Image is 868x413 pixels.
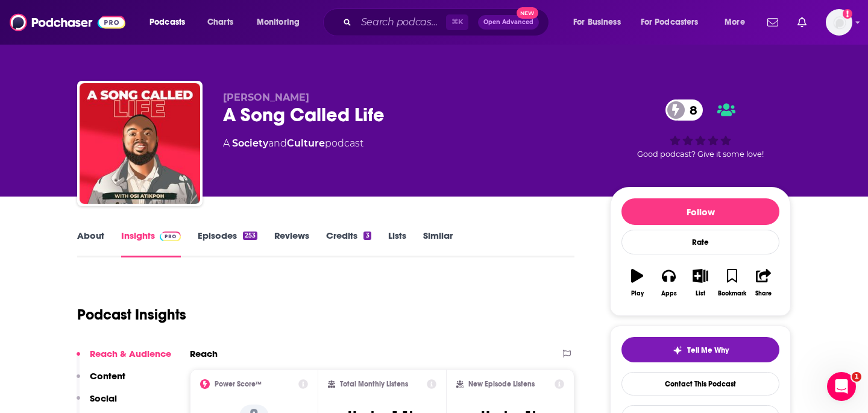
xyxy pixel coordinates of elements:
[755,290,772,297] div: Share
[190,348,218,359] h2: Reach
[687,345,729,355] span: Tell Me Why
[243,232,257,240] div: 253
[121,230,181,257] a: InsightsPodchaser Pro
[468,380,535,388] h2: New Episode Listens
[141,13,201,32] button: open menu
[223,136,363,151] div: A podcast
[637,150,764,159] span: Good podcast? Give it some love!
[80,83,200,204] img: A Song Called Life
[90,370,125,382] p: Content
[826,9,852,36] span: Logged in as jennarohl
[852,372,861,382] span: 1
[631,290,644,297] div: Play
[77,306,186,324] h1: Podcast Insights
[257,14,300,31] span: Monitoring
[90,393,117,404] p: Social
[446,14,468,30] span: ⌘ K
[478,15,539,30] button: Open AdvancedNew
[793,12,811,33] a: Show notifications dropdown
[274,230,309,257] a: Reviews
[356,13,446,32] input: Search podcasts, credits, & more...
[641,14,699,31] span: For Podcasters
[763,12,783,33] a: Show notifications dropdown
[90,348,171,359] p: Reach & Audience
[696,290,705,297] div: List
[248,13,315,32] button: open menu
[77,348,171,370] button: Reach & Audience
[826,9,852,36] img: User Profile
[665,99,703,121] a: 8
[215,380,262,388] h2: Power Score™
[716,261,747,304] button: Bookmark
[160,232,181,241] img: Podchaser Pro
[565,13,636,32] button: open menu
[207,14,233,31] span: Charts
[223,92,309,103] span: [PERSON_NAME]
[678,99,703,121] span: 8
[716,13,760,32] button: open menu
[621,198,779,225] button: Follow
[621,230,779,254] div: Rate
[573,14,621,31] span: For Business
[621,372,779,396] a: Contact This Podcast
[149,14,185,31] span: Podcasts
[673,345,682,355] img: tell me why sparkle
[843,9,852,19] svg: Add a profile image
[661,290,677,297] div: Apps
[826,9,852,36] button: Show profile menu
[340,380,408,388] h2: Total Monthly Listens
[198,230,257,257] a: Episodes253
[200,13,241,32] a: Charts
[423,230,453,257] a: Similar
[77,370,125,393] button: Content
[718,290,746,297] div: Bookmark
[610,92,791,166] div: 8Good podcast? Give it some love!
[10,11,125,34] img: Podchaser - Follow, Share and Rate Podcasts
[633,13,716,32] button: open menu
[621,337,779,362] button: tell me why sparkleTell Me Why
[77,230,104,257] a: About
[363,232,371,240] div: 3
[725,14,745,31] span: More
[748,261,779,304] button: Share
[232,137,268,149] a: Society
[827,372,856,401] iframe: Intercom live chat
[326,230,371,257] a: Credits3
[483,19,533,25] span: Open Advanced
[268,137,287,149] span: and
[517,7,538,19] span: New
[621,261,653,304] button: Play
[335,8,561,36] div: Search podcasts, credits, & more...
[388,230,406,257] a: Lists
[287,137,325,149] a: Culture
[685,261,716,304] button: List
[653,261,684,304] button: Apps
